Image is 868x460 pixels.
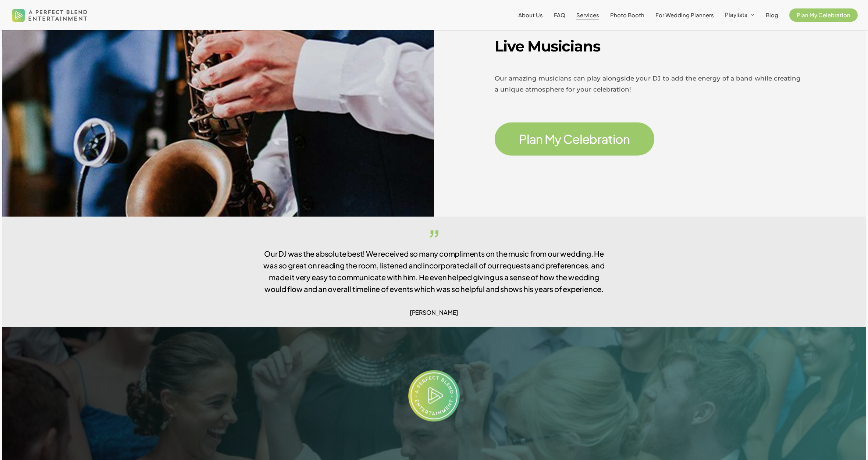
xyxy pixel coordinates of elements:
[601,133,608,145] span: a
[576,12,599,18] a: Services
[582,133,589,145] span: e
[576,11,599,18] span: Services
[725,12,755,18] a: Playlists
[766,11,778,18] span: Blog
[766,12,778,18] a: Blog
[623,133,630,145] span: n
[545,133,555,145] span: M
[519,133,526,145] span: P
[797,11,850,18] span: Plan My Celebration
[597,133,601,145] span: r
[519,132,630,146] a: Plan My Celebration
[655,11,714,18] span: For Wedding Planners
[610,12,644,18] a: Photo Booth
[410,309,458,317] span: [PERSON_NAME]
[518,11,543,18] span: About Us
[589,133,597,145] span: b
[259,226,609,255] span: ”
[608,133,612,145] span: t
[10,3,89,27] img: A Perfect Blend Entertainment
[655,12,714,18] a: For Wedding Planners
[563,133,572,145] span: C
[725,11,747,18] span: Playlists
[615,133,623,145] span: o
[495,37,805,56] h2: Live Musicians
[613,133,615,145] span: i
[518,12,543,18] a: About Us
[259,226,609,306] p: Our DJ was the absolute best! We received so many compliments on the music from our wedding. He w...
[554,11,565,18] span: FAQ
[572,133,579,145] span: e
[527,133,529,145] span: l
[580,133,582,145] span: l
[555,133,561,145] span: y
[529,133,536,145] span: a
[789,12,858,18] a: Plan My Celebration
[554,12,565,18] a: FAQ
[495,75,801,93] span: Our amazing musicians can play alongside your DJ to add the energy of a band while creating a uni...
[536,133,542,145] span: n
[610,11,644,18] span: Photo Booth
